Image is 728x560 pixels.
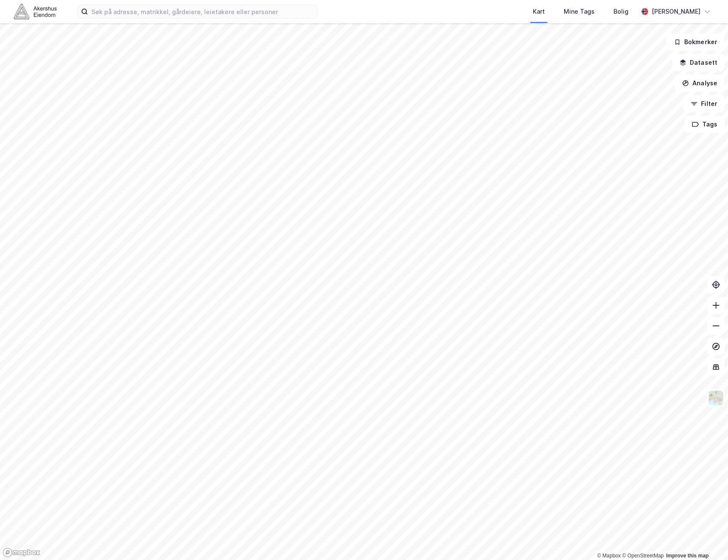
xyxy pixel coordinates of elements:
iframe: Chat Widget [685,519,728,560]
a: Mapbox [597,553,621,559]
div: [PERSON_NAME] [652,6,701,17]
a: Improve this map [666,553,709,559]
div: Kart [533,6,545,17]
img: akershus-eiendom-logo.9091f326c980b4bce74ccdd9f866810c.svg [14,4,57,19]
button: Filter [683,95,725,112]
button: Tags [685,116,725,133]
input: Søk på adresse, matrikkel, gårdeiere, leietakere eller personer [88,5,317,18]
div: Kontrollprogram for chat [685,519,728,560]
div: Mine Tags [564,6,595,17]
a: OpenStreetMap [622,553,664,559]
div: Bolig [613,6,628,17]
button: Bokmerker [667,33,725,51]
a: Mapbox homepage [3,548,40,557]
button: Datasett [672,54,725,71]
button: Analyse [675,75,725,92]
img: Z [708,390,724,406]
